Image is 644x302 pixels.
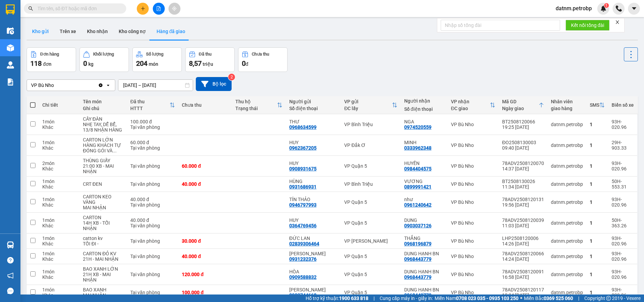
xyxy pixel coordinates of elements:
[130,254,175,259] div: Tại văn phòng
[83,158,123,163] div: THÙNG GIẤY
[132,47,182,72] button: Số lượng204món
[83,106,123,111] div: Ghi chú
[502,140,544,145] div: ĐO2508130003
[289,197,338,202] div: TÍN THẢO
[7,288,14,294] span: message
[182,272,229,277] div: 120.000 đ
[612,161,634,171] div: 93H-020.96
[42,236,76,241] div: 1 món
[83,256,123,262] div: 21H - MAI NHẬN
[42,217,76,223] div: 1 món
[404,202,431,208] div: 0961240642
[502,184,544,190] div: 11:34 [DATE]
[83,163,123,174] div: 21:00 XB - MAI NHẬN
[404,217,444,223] div: DUNG
[130,106,170,111] div: HTTT
[551,199,583,205] div: datnm.petrobp
[42,269,76,274] div: 1 món
[83,220,123,231] div: 14H XB - TỐI NHẬN
[404,223,431,228] div: 0903037126
[130,197,175,202] div: 40.000 đ
[6,4,15,15] img: logo-vxr
[551,142,583,148] div: datnm.petrobp
[289,179,338,184] div: HÙNG
[189,59,202,67] span: 8,57
[612,287,634,298] div: 93H-020.96
[130,202,175,208] div: Tại văn phòng
[7,61,14,69] img: warehouse-icon
[502,217,544,223] div: 78ADV2508120039
[502,179,544,184] div: BT2508130026
[404,197,444,202] div: như
[502,161,544,166] div: 78ADV2508120070
[54,23,82,40] button: Trên xe
[289,217,338,223] div: HUY
[42,124,76,130] div: Khác
[451,254,495,259] div: VP Bù Nho
[404,236,444,241] div: THẮNG
[612,102,634,108] div: Biển số xe
[404,98,444,104] div: Người nhận
[502,256,544,262] div: 14:24 [DATE]
[182,102,229,108] div: Chưa thu
[289,292,317,298] div: 0902744668
[83,272,123,283] div: 21H XB - MAI NHẬN
[451,99,490,104] div: VP nhận
[404,124,431,130] div: 0974520559
[289,269,338,274] div: HÒA
[42,166,76,171] div: Khác
[289,256,317,262] div: 0931232376
[404,251,444,256] div: DUNG HẠNH BN
[344,99,392,104] div: VP gửi
[88,61,93,67] span: kg
[98,82,103,88] svg: Clear value
[182,238,229,244] div: 30.000 đ
[235,99,277,104] div: Thu hộ
[83,194,123,205] div: CARTON KEO VÀNG
[612,197,634,208] div: 93H-020.96
[604,3,609,8] sup: 1
[105,82,111,88] svg: open
[199,52,211,57] div: Đã thu
[306,295,368,302] span: Hỗ trợ kỹ thuật:
[404,184,431,190] div: 0899991421
[196,77,232,91] button: Bộ lọc
[551,220,583,226] div: datnm.petrobp
[289,184,317,190] div: 0931686931
[130,223,175,228] div: Tại văn phòng
[404,166,431,171] div: 0984404575
[42,256,76,262] div: Khác
[42,251,76,256] div: 1 món
[344,181,397,187] div: VP Bình Triệu
[502,287,544,292] div: 78ADV2508120117
[27,23,54,40] button: Kho gửi
[578,295,579,302] span: |
[83,59,87,67] span: 0
[344,254,397,259] div: VP Quận 5
[83,137,123,142] div: CARTON LỚN
[289,223,317,228] div: 0364769456
[118,80,193,91] input: Select a date range.
[7,272,14,279] span: notification
[83,251,123,256] div: CARTON ĐỎ KV
[113,148,117,153] span: ...
[42,241,76,246] div: Khác
[612,140,634,151] div: 29H-903.33
[551,99,583,104] div: Nhân viên
[28,6,33,11] span: search
[404,274,431,280] div: 0968443779
[42,119,76,124] div: 1 món
[451,272,495,277] div: VP Bù Nho
[42,274,76,280] div: Khác
[228,74,235,80] sup: 2
[83,181,123,187] div: CRT ĐEN
[31,82,54,89] div: VP Bù Nho
[151,23,191,40] button: Hàng đã giao
[83,292,123,298] div: MAI NHẬN
[344,199,397,205] div: VP Quận 5
[590,122,605,127] div: 1
[344,290,397,295] div: VP Quận 5
[185,47,235,72] button: Đã thu8,57 triệu
[435,295,518,302] span: Miền Nam
[289,236,338,241] div: ĐỨC LAN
